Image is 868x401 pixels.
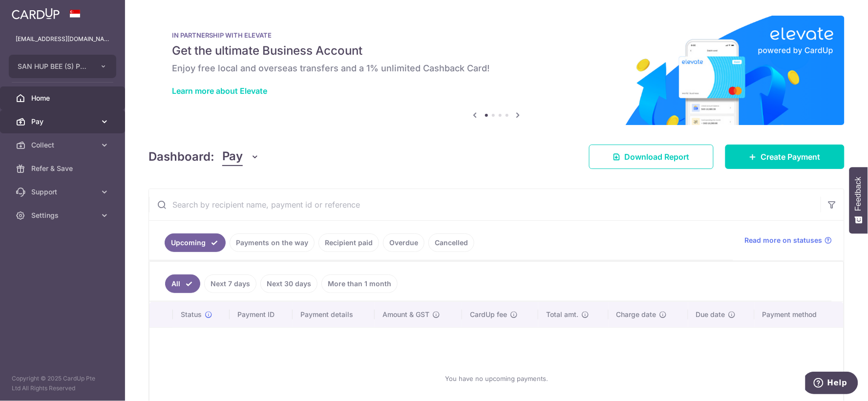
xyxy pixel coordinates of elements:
button: SAN HUP BEE (S) PTE LTD [9,55,116,78]
span: CardUp fee [470,310,507,319]
input: Search by recipient name, payment id or reference [149,189,821,220]
img: CardUp [12,8,60,20]
span: Home [31,93,96,103]
span: Feedback [854,177,863,211]
span: Amount & GST [382,310,429,319]
th: Payment ID [230,302,293,327]
h4: Dashboard: [148,148,214,166]
button: Pay [222,148,260,166]
span: Collect [31,140,96,150]
iframe: Opens a widget where you can find more information [805,372,858,396]
span: Status [181,310,202,319]
span: Settings [31,211,96,220]
span: Charge date [616,310,656,319]
span: Download Report [625,151,690,163]
span: SAN HUP BEE (S) PTE LTD [18,62,90,71]
a: Recipient paid [318,233,379,252]
a: Create Payment [725,145,845,169]
a: Payments on the way [230,233,315,252]
span: Refer & Save [31,164,96,173]
span: Pay [222,148,243,166]
a: Cancelled [428,233,474,252]
a: All [165,274,200,293]
span: Pay [31,117,96,127]
img: Renovation banner [148,16,845,125]
span: Support [31,187,96,197]
h6: Enjoy free local and overseas transfers and a 1% unlimited Cashback Card! [172,63,821,74]
a: Next 7 days [204,274,256,293]
a: Next 30 days [260,274,318,293]
p: [EMAIL_ADDRESS][DOMAIN_NAME] [16,34,109,44]
th: Payment details [293,302,375,327]
span: Create Payment [761,151,821,163]
span: Read more on statuses [745,235,823,245]
a: Download Report [589,145,714,169]
th: Payment method [755,302,844,327]
a: Overdue [383,233,424,252]
button: Feedback - Show survey [849,167,868,233]
a: More than 1 month [321,274,398,293]
span: Total amt. [546,310,578,319]
p: IN PARTNERSHIP WITH ELEVATE [172,31,821,39]
a: Upcoming [165,233,226,252]
span: Due date [696,310,725,319]
h5: Get the ultimate Business Account [172,43,821,59]
a: Learn more about Elevate [172,86,267,96]
a: Read more on statuses [745,235,832,245]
